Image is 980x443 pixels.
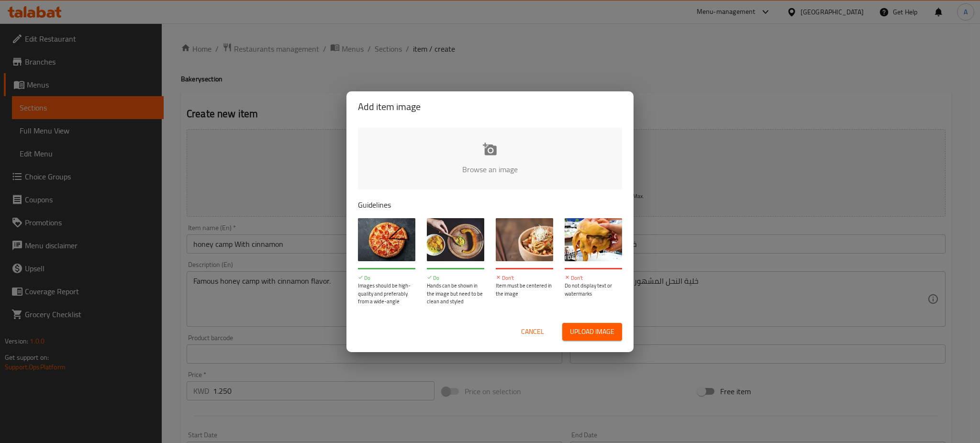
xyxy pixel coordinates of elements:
[565,218,622,261] img: guide-img-4@3x.jpg
[496,218,553,261] img: guide-img-3@3x.jpg
[358,282,415,306] p: Images should be high-quality and preferably from a wide-angle
[427,274,484,282] p: Do
[562,323,622,341] button: Upload image
[427,282,484,306] p: Hands can be shown in the image but need to be clean and styled
[496,282,553,298] p: Item must be centered in the image
[517,323,548,341] button: Cancel
[358,218,415,261] img: guide-img-1@3x.jpg
[570,326,614,338] span: Upload image
[358,274,415,282] p: Do
[565,274,622,282] p: Don't
[427,218,484,261] img: guide-img-2@3x.jpg
[521,326,544,338] span: Cancel
[565,282,622,298] p: Do not display text or watermarks
[358,99,622,114] h2: Add item image
[496,274,553,282] p: Don't
[358,199,622,210] p: Guidelines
